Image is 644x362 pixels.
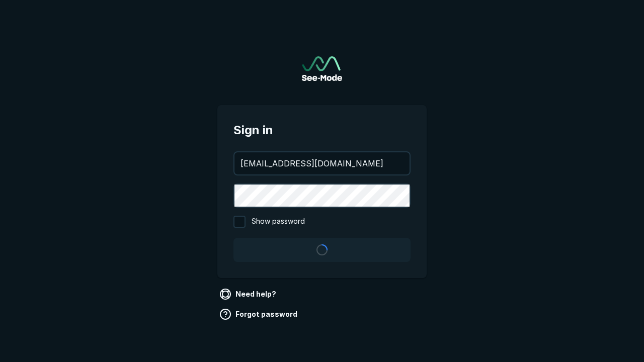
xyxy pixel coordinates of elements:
input: your@email.com [234,152,410,174]
a: Need help? [217,286,280,302]
img: See-Mode Logo [302,56,342,81]
span: Sign in [233,121,411,139]
span: Show password [252,216,305,228]
a: Forgot password [217,306,301,322]
a: Go to sign in [302,56,342,81]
